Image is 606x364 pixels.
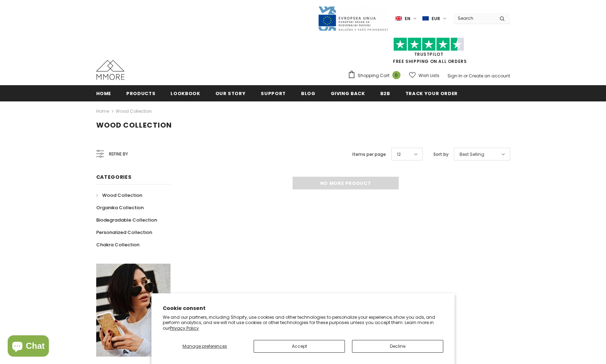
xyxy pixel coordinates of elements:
a: Privacy Policy [170,325,199,331]
span: Track your order [405,90,458,97]
span: Home [96,90,111,97]
button: Decline [352,340,443,353]
a: Blog [301,85,316,101]
a: Wood Collection [116,108,152,114]
button: Manage preferences [163,340,247,353]
span: Lookbook [171,90,200,97]
img: Trust Pilot Stars [393,37,464,51]
p: We and our partners, including Shopify, use cookies and other technologies to personalize your ex... [163,315,443,331]
a: Javni Razpis [318,15,388,21]
a: Giving back [331,85,365,101]
span: Giving back [331,90,365,97]
img: MMORE Cases [96,60,125,80]
a: Wish Lists [409,69,439,82]
span: FREE SHIPPING ON ALL ORDERS [348,41,510,64]
span: Our Story [215,90,246,97]
a: Sign In [448,73,462,79]
span: Wood Collection [102,192,142,199]
a: Biodegradable Collection [96,214,157,226]
span: Shopping Cart [358,72,389,79]
span: Wood Collection [96,120,172,130]
span: Categories [96,174,132,181]
a: Create an account [469,73,510,79]
a: Lookbook [171,85,200,101]
a: Products [126,85,155,101]
img: Javni Razpis [318,6,388,31]
a: Shopping Cart 0 [348,70,404,81]
span: 0 [392,71,400,79]
span: Wish Lists [419,72,439,79]
span: Blog [301,90,316,97]
span: Manage preferences [183,343,227,349]
span: en [405,15,410,22]
a: Organika Collection [96,201,144,214]
a: Trustpilot [414,51,444,57]
a: Our Story [215,85,246,101]
span: Products [126,90,155,97]
span: Chakra Collection [96,241,139,248]
span: EUR [432,15,440,22]
a: Track your order [405,85,458,101]
a: Home [96,85,111,101]
label: Items per page [352,151,386,158]
span: B2B [380,90,390,97]
span: or [463,73,468,79]
h2: Cookie consent [163,305,443,312]
span: 12 [397,151,401,158]
a: Chakra Collection [96,239,139,251]
label: Sort by [433,151,449,158]
span: Personalized Collection [96,229,152,236]
inbox-online-store-chat: Shopify online store chat [6,335,51,358]
a: Personalized Collection [96,226,152,239]
input: Search Site [454,13,494,23]
span: Refine by [109,150,128,158]
img: i-lang-1.png [396,16,402,22]
span: Biodegradable Collection [96,217,157,223]
a: Home [96,107,109,116]
a: Wood Collection [96,189,142,201]
button: Accept [254,340,345,353]
a: support [261,85,286,101]
span: support [261,90,286,97]
span: Organika Collection [96,204,144,211]
a: B2B [380,85,390,101]
span: Best Selling [460,151,484,158]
